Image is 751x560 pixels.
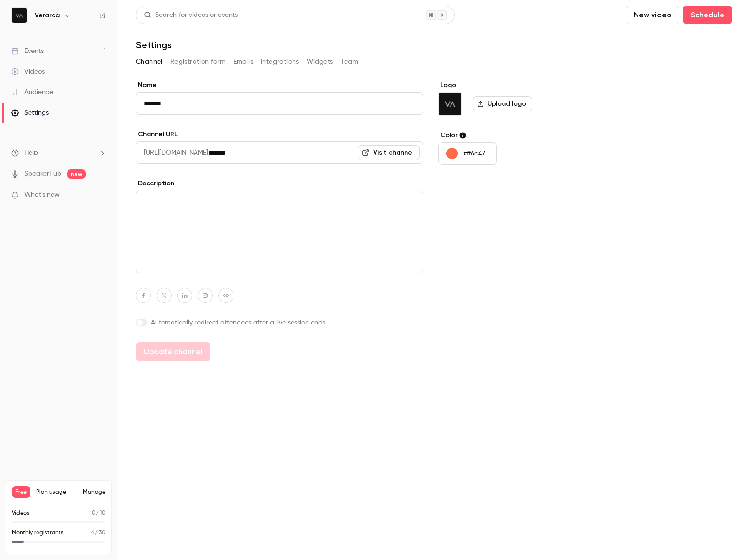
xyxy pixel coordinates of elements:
span: Help [24,148,38,158]
img: Verarca [12,8,27,23]
span: [URL][DOMAIN_NAME] [136,141,208,164]
h6: Verarca [35,11,60,20]
div: Events [11,46,44,56]
button: #ff6c47 [438,142,497,165]
p: / 30 [91,529,105,537]
button: Registration form [170,54,226,69]
p: Monthly registrants [12,529,64,537]
button: Integrations [261,54,299,69]
span: 0 [92,510,96,516]
label: Channel URL [136,130,423,139]
label: Automatically redirect attendees after a live session ends [136,318,423,327]
button: Channel [136,54,163,69]
p: Videos [12,509,30,517]
a: Manage [83,488,105,496]
button: Team [341,54,359,69]
a: SpeakerHub [24,169,61,179]
section: Logo [438,81,582,116]
span: Plan usage [36,488,77,496]
div: Videos [11,67,45,76]
span: What's new [24,190,60,200]
button: Emails [233,54,253,69]
div: Settings [11,108,49,118]
span: Free [12,486,30,498]
h1: Settings [136,39,172,51]
iframe: Noticeable Trigger [95,191,106,199]
button: Widgets [307,54,333,69]
li: help-dropdown-opener [11,148,106,158]
span: 4 [91,530,95,536]
a: Visit channel [358,145,420,160]
p: #ff6c47 [463,149,485,158]
div: Search for videos or events [144,10,238,20]
label: Logo [438,81,582,90]
label: Name [136,81,423,90]
img: Verarca [439,93,461,115]
span: new [67,169,86,179]
button: Schedule [683,6,732,24]
p: / 10 [92,509,105,517]
label: Description [136,179,423,188]
label: Color [438,131,582,140]
label: Upload logo [473,96,532,111]
button: New video [626,6,679,24]
div: Audience [11,88,53,97]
